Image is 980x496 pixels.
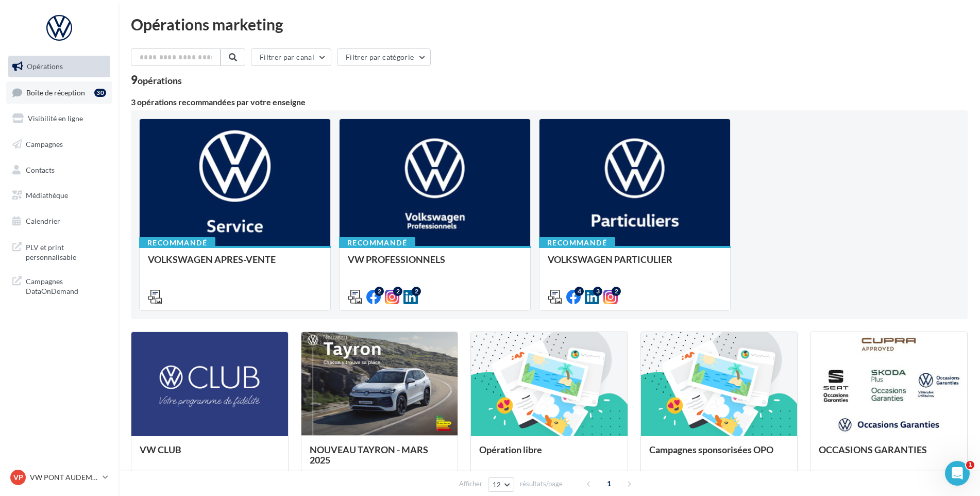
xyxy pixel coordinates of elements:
span: Campagnes [26,140,63,148]
span: 1 [966,461,974,469]
a: VP VW PONT AUDEMER [8,468,110,487]
a: Campagnes DataOnDemand [6,270,112,301]
div: 2 [612,287,621,296]
a: Calendrier [6,210,112,232]
div: 2 [375,287,384,296]
iframe: Intercom live chat [945,461,970,486]
div: opérations [138,76,182,85]
span: Visibilité en ligne [28,114,83,123]
span: Calendrier [26,217,60,225]
span: Campagnes sponsorisées OPO [649,444,773,455]
button: 12 [488,477,514,492]
span: VW PROFESSIONNELS [348,254,445,265]
div: Opérations marketing [131,16,968,32]
a: Visibilité en ligne [6,108,112,129]
a: Boîte de réception30 [6,81,112,104]
div: 4 [575,287,584,296]
div: 30 [94,89,106,97]
div: 3 [593,287,602,296]
p: VW PONT AUDEMER [30,472,98,483]
div: 2 [393,287,402,296]
div: Recommandé [539,237,615,249]
span: VW CLUB [140,444,181,455]
span: NOUVEAU TAYRON - MARS 2025 [310,444,428,466]
div: 2 [412,287,421,296]
span: 1 [601,475,617,492]
a: Médiathèque [6,185,112,206]
div: 3 opérations recommandées par votre enseigne [131,98,968,106]
span: VP [13,472,23,483]
span: résultats/page [520,479,563,489]
span: Boîte de réception [26,88,85,96]
span: VOLKSWAGEN APRES-VENTE [148,254,276,265]
span: OCCASIONS GARANTIES [819,444,927,455]
a: PLV et print personnalisable [6,236,112,267]
button: Filtrer par catégorie [337,48,431,66]
a: Opérations [6,56,112,77]
span: VOLKSWAGEN PARTICULIER [548,254,672,265]
span: PLV et print personnalisable [26,240,106,262]
button: Filtrer par canal [251,48,331,66]
div: Recommandé [139,237,215,249]
div: Recommandé [339,237,415,249]
a: Contacts [6,159,112,181]
span: Opération libre [479,444,542,455]
span: Campagnes DataOnDemand [26,274,106,296]
span: Médiathèque [26,191,68,200]
div: 9 [131,74,182,86]
a: Campagnes [6,134,112,155]
span: 12 [493,481,501,489]
span: Contacts [26,165,55,174]
span: Opérations [27,62,63,71]
span: Afficher [459,479,482,489]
